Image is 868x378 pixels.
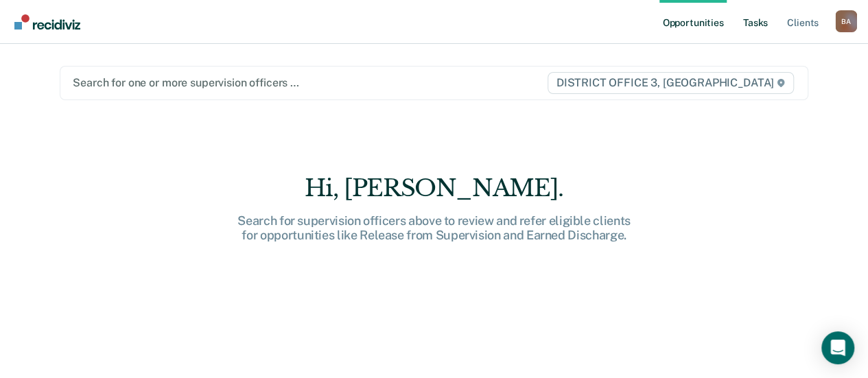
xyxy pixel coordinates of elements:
span: DISTRICT OFFICE 3, [GEOGRAPHIC_DATA] [548,72,794,94]
img: Recidiviz [14,14,80,29]
div: Search for supervision officers above to review and refer eligible clients for opportunities like... [215,213,654,243]
div: Open Intercom Messenger [821,331,854,364]
div: B A [835,10,857,32]
div: Hi, [PERSON_NAME]. [215,174,654,202]
button: Profile dropdown button [835,10,857,32]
